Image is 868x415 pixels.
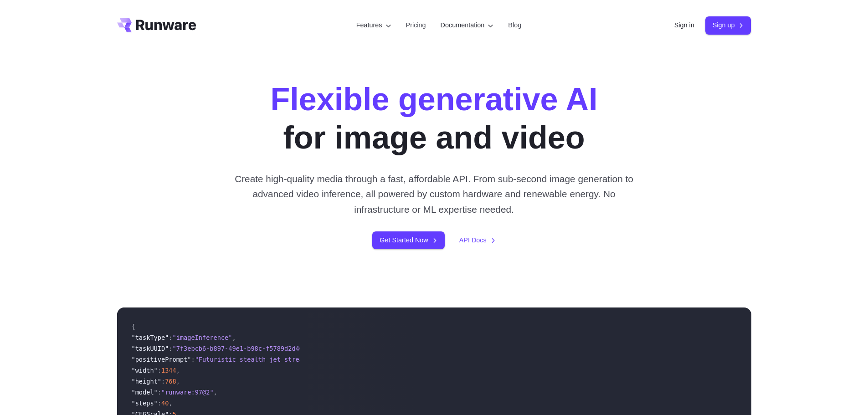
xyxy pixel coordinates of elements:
span: : [169,345,172,352]
strong: Flexible generative AI [270,82,597,117]
a: Get Started Now [372,231,444,249]
a: Go to / [117,18,196,32]
span: "Futuristic stealth jet streaking through a neon-lit cityscape with glowing purple exhaust" [195,356,534,363]
span: , [176,378,180,385]
a: Sign up [705,16,751,34]
a: Blog [508,20,521,31]
span: , [169,400,172,407]
p: Create high-quality media through a fast, affordable API. From sub-second image generation to adv... [231,171,637,217]
span: "height" [132,378,161,385]
span: "imageInference" [173,334,232,341]
span: "model" [132,389,158,396]
a: Sign in [674,20,694,31]
span: "taskType" [132,334,169,341]
span: "steps" [132,400,158,407]
span: "7f3ebcb6-b897-49e1-b98c-f5789d2d40d7" [173,345,314,352]
span: : [158,400,161,407]
span: : [161,378,165,385]
a: API Docs [459,235,496,246]
span: 40 [161,400,169,407]
span: { [132,323,135,330]
span: "runware:97@2" [161,389,214,396]
a: Pricing [406,20,426,31]
span: : [158,367,161,374]
label: Documentation [441,20,494,31]
span: 1344 [161,367,176,374]
span: : [169,334,172,341]
span: "taskUUID" [132,345,169,352]
span: "positivePrompt" [132,356,191,363]
span: "width" [132,367,158,374]
span: : [158,389,161,396]
span: , [232,334,236,341]
span: : [191,356,195,363]
span: 768 [165,378,176,385]
span: , [176,367,180,374]
h1: for image and video [270,80,597,157]
label: Features [356,20,391,31]
span: , [214,389,217,396]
